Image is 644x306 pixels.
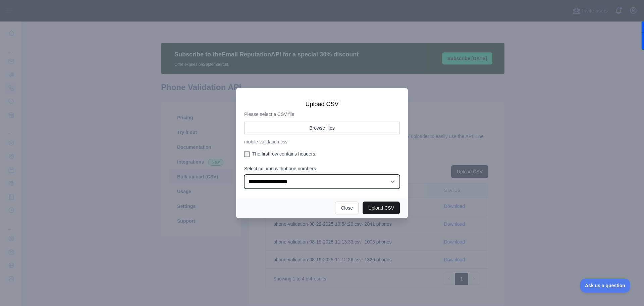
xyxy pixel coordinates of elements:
[244,100,400,108] h3: Upload CSV
[335,202,359,214] button: Close
[244,165,400,172] label: Select column with phone numbers
[580,278,631,293] iframe: Toggle Customer Support
[244,138,400,145] p: mobile validation.csv
[363,202,400,214] button: Upload CSV
[244,150,400,157] label: The first row contains headers.
[244,111,400,118] p: Please select a CSV file
[244,122,400,134] button: Browse files
[244,151,250,157] input: The first row contains headers.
